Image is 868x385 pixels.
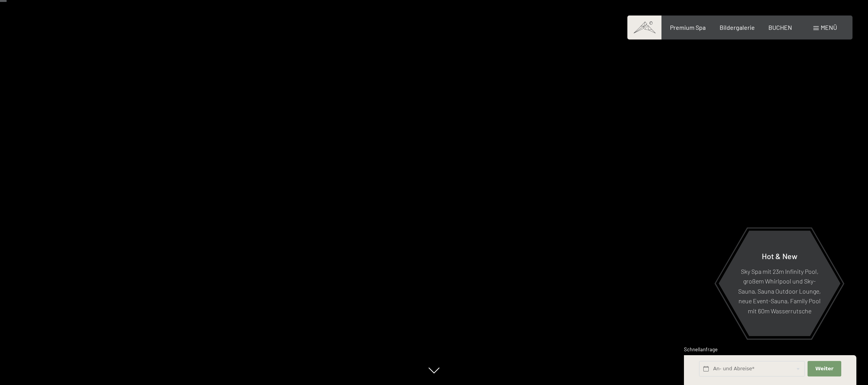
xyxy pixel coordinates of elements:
[737,266,821,316] p: Sky Spa mit 23m Infinity Pool, großem Whirlpool und Sky-Sauna, Sauna Outdoor Lounge, neue Event-S...
[720,24,755,31] a: Bildergalerie
[684,346,718,352] span: Schnellanfrage
[808,361,841,377] button: Weiter
[762,251,797,260] span: Hot & New
[821,24,837,31] span: Menü
[768,24,792,31] a: BUCHEN
[718,230,841,337] a: Hot & New Sky Spa mit 23m Infinity Pool, großem Whirlpool und Sky-Sauna, Sauna Outdoor Lounge, ne...
[815,365,834,372] span: Weiter
[670,24,706,31] a: Premium Spa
